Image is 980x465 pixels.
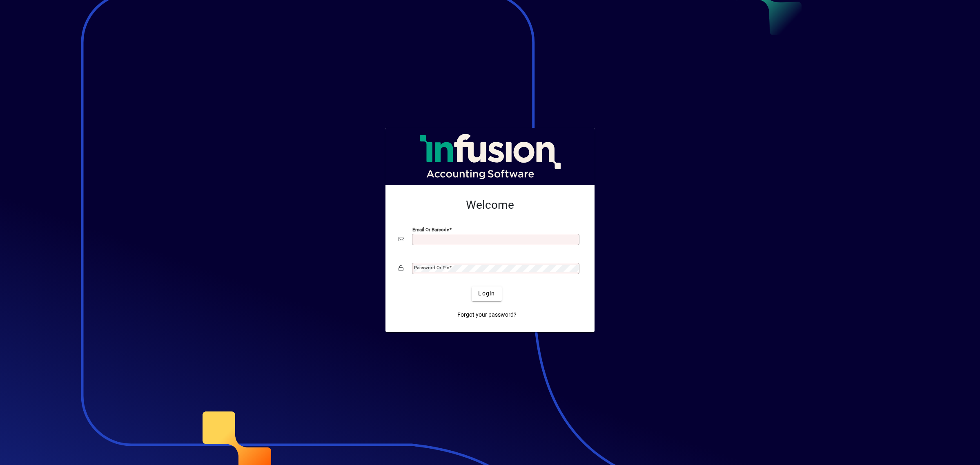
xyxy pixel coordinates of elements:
span: Forgot your password? [457,311,517,319]
mat-label: Email or Barcode [412,226,449,232]
mat-label: Password or Pin [414,265,449,271]
button: Login [472,286,501,301]
h2: Welcome [399,198,581,212]
span: Login [478,289,495,298]
a: Forgot your password? [454,308,520,322]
